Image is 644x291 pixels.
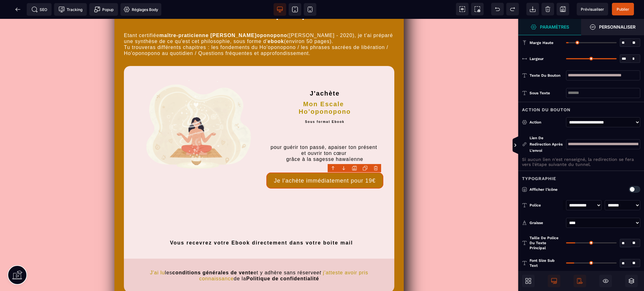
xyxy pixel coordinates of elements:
[159,14,287,19] b: maître-praticienne [PERSON_NAME]oponopono
[172,251,253,256] b: conditions générales de vente
[266,100,384,108] h2: Sous format Ebook
[557,3,569,15] span: Enregistrer
[456,3,469,15] span: Voir les composants
[506,3,519,15] span: Rétablir
[522,135,563,154] div: Lien
[530,258,563,268] span: Font Size Sub Text
[530,90,563,96] div: Sous texte
[89,3,118,16] span: Créer une alerte modale
[12,3,24,16] span: Retour
[246,257,319,262] b: Politique de confidentialité
[124,14,394,47] text: Etant certifiée ([PERSON_NAME] - 2020), je t'ai préparé une synthèse de ce qu'est cet philosophie...
[289,3,301,16] span: Voir tablette
[133,221,390,227] div: Vous recevrez votre Ebook directement dans votre boite mail
[268,20,284,25] b: ebook
[530,72,563,79] div: Texte du bouton
[581,7,604,12] span: Prévisualiser
[471,3,484,15] span: Capture d'écran
[522,275,535,287] span: Ouvrir les blocs
[617,7,629,12] span: Publier
[599,25,636,29] strong: Personnaliser
[541,3,554,15] span: Nettoyage
[518,102,644,113] div: Action du bouton
[522,186,601,193] p: Afficher l'icône
[266,125,384,144] p: pour guérir ton passé, apaiser ton présent et ouvrir ton cœur grâce à la sagesse hawaïenne
[530,56,544,61] span: Largeur
[518,171,644,182] div: Typographie
[548,275,560,287] span: Afficher le desktop
[599,275,612,287] span: Masquer le bloc
[120,3,161,16] span: Favicon
[625,275,638,287] span: Ouvrir les calques
[124,6,158,13] span: Réglages Body
[316,251,321,256] i: et
[135,57,252,167] img: 774282dad9444b4863cc561608202c80_Generated_Image_58rxho58rxho58rx.png
[27,3,52,16] span: Métadata SEO
[518,136,525,155] span: Afficher les vues
[94,6,114,13] span: Popup
[574,275,586,287] span: Afficher le mobile
[530,202,563,208] div: Police
[581,19,644,35] span: Ouvrir le gestionnaire de styles
[526,3,539,15] span: Importer
[577,3,608,15] span: Aperçu
[522,157,640,167] p: Si aucun lien n'est renseigné, la redirection se fera vers l'étape suivante du tunnel.
[530,235,563,250] span: Taille de police du texte principal
[518,19,581,35] span: Ouvrir le gestionnaire de styles
[266,154,384,170] button: Je l'achète immédiatement pour 19€
[304,3,316,16] span: Voir mobile
[491,3,504,15] span: Défaire
[612,3,634,15] span: Enregistrer le contenu
[266,57,384,78] h2: J'achète
[530,40,553,45] span: Marge haute
[31,6,47,13] span: SEO
[54,3,87,16] span: Code de suivi
[540,25,569,29] strong: Paramètres
[58,6,82,13] span: Tracking
[530,220,563,226] div: Graisse
[274,3,286,16] span: Voir bureau
[133,249,385,264] text: les et y adhère sans réserve de la
[530,119,563,125] div: Action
